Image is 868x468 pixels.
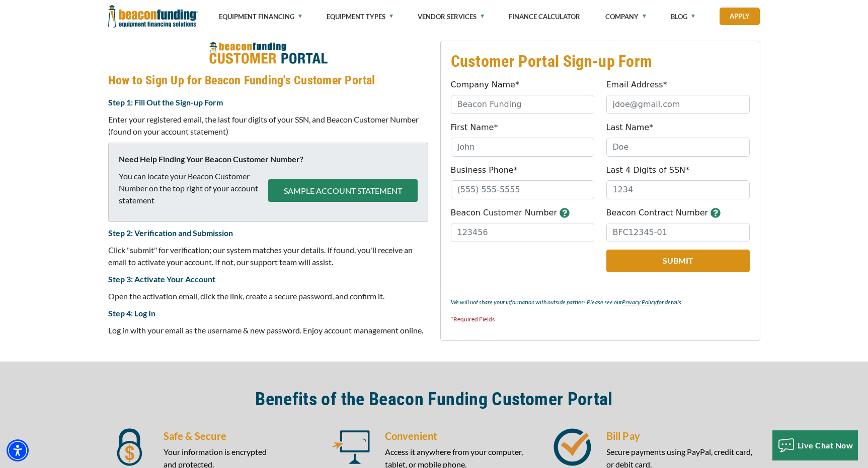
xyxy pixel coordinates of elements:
label: Company Name* [451,79,519,91]
a: Privacy Policy [622,298,657,306]
span: Live Chat Now [798,440,853,450]
input: BFC12345-01 [606,223,750,242]
button: button [711,207,721,219]
button: Submit [606,250,750,272]
h2: Benefits of the Beacon Funding Customer Portal [108,388,760,411]
label: Beacon Customer Number [451,207,558,219]
input: Beacon Funding [451,95,594,114]
label: Last Name* [606,122,654,134]
input: jdoe@gmail.com [606,95,750,114]
h4: How to Sign Up for Beacon Funding's Customer Portal [108,72,428,89]
h5: Bill Pay [606,428,760,443]
strong: Step 3: Activate Your Account [108,274,215,284]
h5: Convenient [385,428,539,443]
label: Email Address* [606,79,667,91]
h5: Safe & Secure [164,428,318,443]
p: Click "submit" for verification; our system matches your details. If found, you'll receive an ema... [108,244,428,268]
p: Open the activation email, click the link, create a secure password, and confirm it. [108,290,428,302]
input: John [451,138,594,157]
button: Live Chat Now [772,430,858,460]
div: Accessibility Menu [7,439,29,461]
p: Log in with your email as the username & new password. Enjoy account management online. [108,324,428,336]
label: Beacon Contract Number [606,207,708,219]
strong: Step 4: Log In [108,308,155,318]
p: Enter your registered email, the last four digits of your SSN, and Beacon Customer Number (found ... [108,113,428,138]
button: SAMPLE ACCOUNT STATEMENT [268,179,418,202]
h3: Customer Portal Sign-up Form [451,51,750,71]
strong: Need Help Finding Your Beacon Customer Number? [119,154,303,164]
p: We will not share your information with outside parties! Please see our for details. [451,296,750,308]
strong: Step 2: Verification and Submission [108,228,233,238]
label: First Name* [451,122,498,134]
iframe: reCAPTCHA [451,250,573,281]
input: Doe [606,138,750,157]
input: (555) 555-5555 [451,180,594,199]
p: You can locate your Beacon Customer Number on the top right of your account statement [119,170,268,206]
button: button [560,207,570,219]
input: 123456 [451,223,594,242]
p: *Required Fields [451,313,750,325]
label: Business Phone* [451,164,518,176]
input: 1234 [606,180,750,199]
strong: Step 1: Fill Out the Sign-up Form [108,97,223,107]
label: Last 4 Digits of SSN* [606,164,690,176]
img: How to Sign Up for Beacon Funding's Customer Portal [209,41,328,67]
a: Apply [720,8,760,25]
